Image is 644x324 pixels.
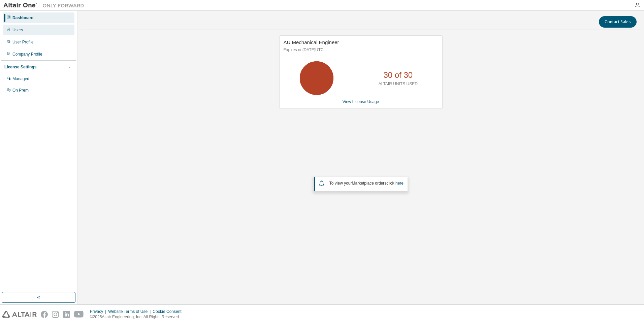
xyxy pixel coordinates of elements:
div: Company Profile [12,52,42,57]
img: linkedin.svg [63,311,70,318]
span: To view your click [329,181,404,186]
p: Expires on [DATE] UTC [284,47,437,53]
img: altair_logo.svg [2,311,37,318]
a: here [395,181,404,186]
div: On Prem [12,88,29,93]
a: View License Usage [343,99,379,104]
p: ALTAIR UNITS USED [379,81,418,87]
div: Users [12,27,23,33]
div: Cookie Consent [153,309,185,314]
div: User Profile [12,39,34,45]
div: Website Terms of Use [108,309,153,314]
div: Privacy [90,309,108,314]
img: Altair One [3,2,88,9]
div: License Settings [4,64,36,70]
span: AU Mechanical Engineer [284,39,339,45]
img: instagram.svg [52,311,59,318]
p: © 2025 Altair Engineering, Inc. All Rights Reserved. [90,314,186,320]
div: Dashboard [12,15,34,21]
img: youtube.svg [74,311,84,318]
em: Marketplace orders [352,181,387,186]
div: Managed [12,76,29,82]
p: 30 of 30 [383,69,413,81]
button: Contact Sales [599,16,637,28]
img: facebook.svg [41,311,48,318]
